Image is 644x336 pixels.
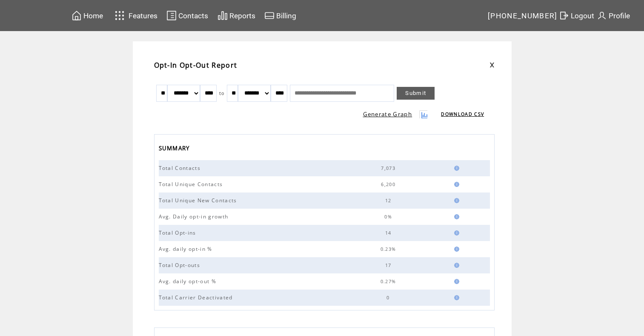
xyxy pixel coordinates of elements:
a: DOWNLOAD CSV [441,111,484,117]
span: Total Contacts [159,164,203,172]
span: Total Carrier Deactivated [159,294,235,301]
img: help.gif [452,263,459,268]
span: 14 [385,230,394,236]
span: Total Unique New Contacts [159,197,239,204]
span: Logout [571,11,594,20]
img: help.gif [452,166,459,171]
span: Total Opt-ins [159,229,198,236]
a: Reports [216,9,257,22]
img: contacts.svg [166,10,177,21]
a: Submit [397,87,435,100]
img: help.gif [452,198,459,203]
span: Avg. Daily opt-in growth [159,213,231,220]
a: Billing [263,9,298,22]
a: Features [111,7,159,24]
span: Avg. daily opt-out % [159,278,219,285]
span: 0.23% [381,246,398,252]
img: help.gif [452,295,459,300]
img: creidtcard.svg [264,10,275,21]
img: help.gif [452,279,459,284]
span: to [219,90,225,96]
img: help.gif [452,247,459,252]
span: 12 [385,198,394,204]
a: Contacts [165,9,209,22]
img: home.svg [72,10,82,21]
a: Home [70,9,104,22]
span: 7,073 [381,165,398,171]
span: 0% [384,214,394,220]
span: Billing [276,11,296,20]
span: Opt-In Opt-Out Report [154,60,238,70]
span: 0.27% [381,279,398,284]
img: help.gif [452,182,459,187]
span: Reports [229,11,255,20]
img: exit.svg [559,10,569,21]
span: Home [83,11,103,20]
span: 0 [386,295,392,301]
span: Contacts [178,11,208,20]
span: Total Opt-outs [159,261,203,269]
span: Profile [609,11,630,20]
img: chart.svg [218,10,228,21]
img: features.svg [112,9,127,23]
a: Logout [558,9,595,22]
span: 17 [385,262,394,268]
span: 6,200 [381,181,398,187]
img: help.gif [452,230,459,235]
span: [PHONE_NUMBER] [488,11,558,20]
span: SUMMARY [159,142,192,156]
span: Features [129,11,157,20]
img: profile.svg [597,10,607,21]
img: help.gif [452,214,459,219]
span: Avg. daily opt-in % [159,245,215,253]
a: Profile [595,9,631,22]
a: Generate Graph [363,110,412,118]
span: Total Unique Contacts [159,181,225,188]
